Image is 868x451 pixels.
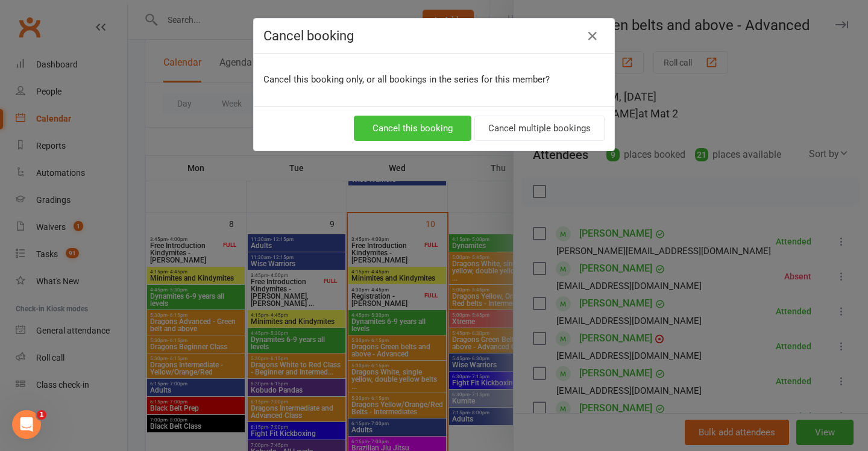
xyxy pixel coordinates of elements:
button: Cancel multiple bookings [474,116,605,141]
span: 1 [37,410,46,420]
p: Cancel this booking only, or all bookings in the series for this member? [263,72,605,87]
h4: Cancel booking [263,28,605,43]
button: Close [583,26,602,46]
button: Cancel this booking [354,116,471,141]
iframe: Intercom live chat [12,410,41,439]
